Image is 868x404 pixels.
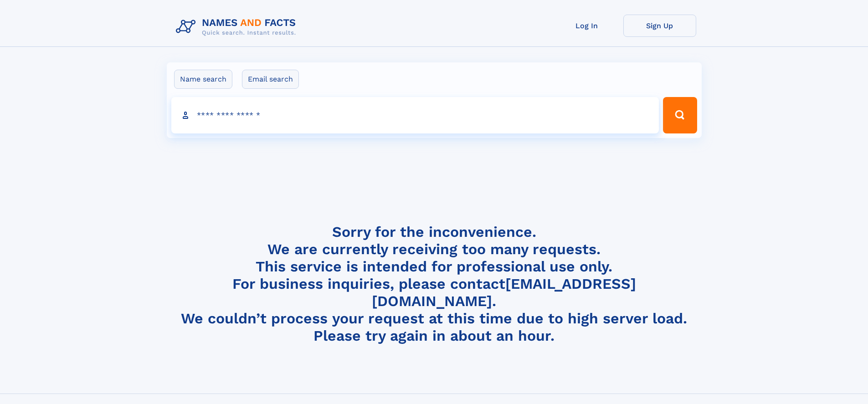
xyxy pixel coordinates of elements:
[550,15,623,37] a: Log In
[663,97,697,133] button: Search Button
[623,15,696,37] a: Sign Up
[171,97,659,133] input: search input
[172,15,303,39] img: Logo Names and Facts
[372,275,636,310] a: [EMAIL_ADDRESS][DOMAIN_NAME]
[242,70,299,89] label: Email search
[174,70,232,89] label: Name search
[172,223,696,345] h4: Sorry for the inconvenience. We are currently receiving too many requests. This service is intend...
